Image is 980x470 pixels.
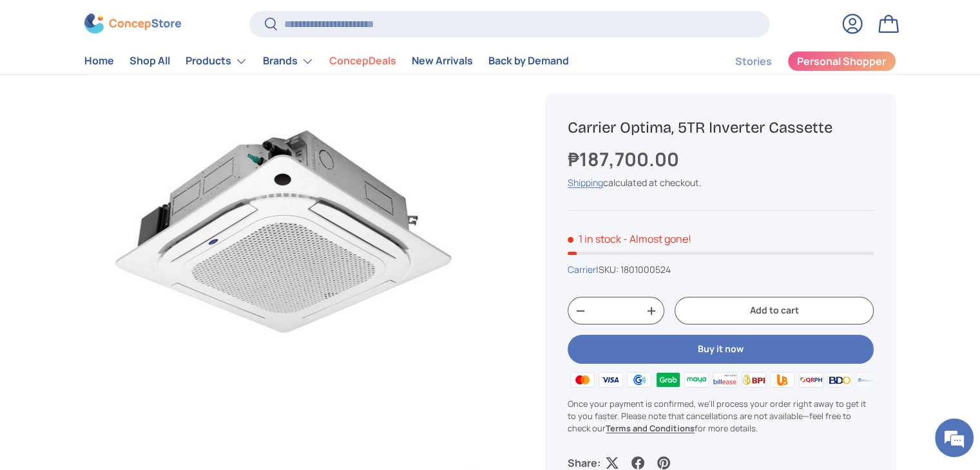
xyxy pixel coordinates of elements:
img: billease [711,370,739,390]
button: Add to cart [675,297,873,324]
img: metrobank [854,370,882,390]
a: Shop All [130,49,170,74]
img: bdo [825,370,854,390]
img: qrph [796,370,825,390]
button: Buy it now [568,335,873,364]
p: - Almost gone! [623,232,691,246]
span: Personal Shopper [797,57,886,67]
summary: Brands [255,48,322,74]
span: | [596,263,671,276]
div: calculated at checkout. [568,176,873,189]
a: Personal Shopper [787,51,896,71]
p: Once your payment is confirmed, we'll process your order right away to get it to you faster. Plea... [568,398,873,435]
span: We're online! [75,149,178,279]
span: 1801000524 [620,263,671,276]
a: Home [84,49,114,74]
img: bpi [740,370,768,390]
strong: ₱187,700.00 [568,146,682,172]
textarea: Type your message and hit 'Enter' [6,324,245,370]
a: Terms and Conditions [606,422,695,434]
img: ubp [768,370,796,390]
img: ConcepStore [84,14,181,34]
a: Shipping [568,176,603,189]
img: master [568,370,596,390]
span: 1 in stock [568,232,621,246]
a: ConcepDeals [329,49,396,74]
div: Chat with us now [67,72,216,89]
h1: Carrier Optima, 5TR Inverter Cassette [568,118,873,138]
a: Carrier [568,263,596,276]
img: gcash [625,370,653,390]
a: Back by Demand [488,49,569,74]
img: grabpay [653,370,682,390]
summary: Products [178,48,255,74]
img: maya [682,370,711,390]
span: SKU: [599,263,619,276]
a: New Arrivals [412,49,473,74]
nav: Secondary [704,48,896,74]
media-gallery: Gallery Viewer [84,37,484,436]
a: Stories [735,49,772,74]
img: visa [597,370,625,390]
nav: Primary [84,48,569,74]
div: Minimize live chat window [211,6,242,37]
